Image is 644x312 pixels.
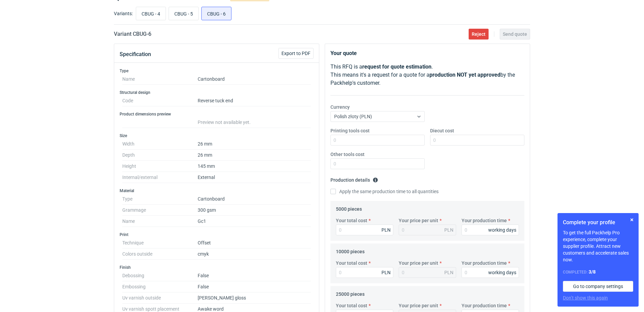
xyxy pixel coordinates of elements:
[120,133,314,138] h3: Size
[563,268,633,276] div: Completed:
[503,32,527,36] span: Send quote
[399,302,438,309] label: Your price per unit
[120,68,314,74] h3: Type
[198,95,311,106] dd: Reverse tuck end
[563,229,633,263] p: To get the full Packhelp Pro experience, complete your supplier profile. Attract new customers an...
[330,188,439,195] label: Apply the same production time to all quantities
[330,127,370,134] label: Printing tools cost
[472,32,486,36] span: Reject
[198,150,311,161] dd: 26 mm
[330,151,365,158] label: Other tools cost
[399,260,438,266] label: Your price per unit
[563,218,633,227] h1: Complete your profile
[122,237,198,249] dt: Technique
[399,217,438,224] label: Your price per unit
[281,51,311,56] span: Export to PDF
[122,193,198,205] dt: Type
[330,104,350,110] label: Currency
[122,161,198,172] dt: Height
[429,72,500,78] strong: production NOT yet approved
[336,225,393,235] input: 0
[381,227,391,233] div: PLN
[198,161,311,172] dd: 145 mm
[198,74,311,85] dd: Cartonboard
[462,217,507,224] label: Your production time
[120,90,314,95] h3: Structural design
[122,150,198,161] dt: Depth
[114,10,133,17] label: Variants:
[122,292,198,304] dt: Uv varnish outside
[330,50,357,56] strong: Your quote
[120,232,314,237] h3: Print
[488,269,516,276] div: working days
[136,7,166,20] label: CBUG - 4
[336,204,362,212] legend: 5000 pieces
[120,265,314,270] h3: Finish
[336,260,367,266] label: Your total cost
[334,114,372,119] span: Polish złoty (PLN)
[336,302,367,309] label: Your total cost
[563,281,633,292] a: Go to company settings
[169,7,199,20] label: CBUG - 5
[362,63,431,70] strong: request for quote estimation
[198,193,311,205] dd: Cartonboard
[198,216,311,227] dd: Gc1
[330,158,425,169] input: 0
[120,188,314,193] h3: Material
[336,217,367,224] label: Your total cost
[122,95,198,106] dt: Code
[469,29,489,40] button: Reject
[198,249,311,260] dd: cmyk
[198,205,311,216] dd: 300 gsm
[198,237,311,249] dd: Offset
[120,111,314,117] h3: Product dimensions preview
[114,30,151,38] h2: Variant CBUG - 6
[120,46,151,62] button: Specification
[198,138,311,150] dd: 26 mm
[330,135,425,146] input: 0
[278,48,314,59] button: Export to PDF
[430,127,454,134] label: Diecut cost
[198,281,311,292] dd: False
[122,172,198,183] dt: Internal/external
[462,225,519,235] input: 0
[122,74,198,85] dt: Name
[201,7,231,20] label: CBUG - 6
[122,270,198,281] dt: Debossing
[462,267,519,278] input: 0
[122,249,198,260] dt: Colors outside
[198,292,311,304] dd: [PERSON_NAME] gloss
[444,269,453,276] div: PLN
[336,289,365,297] legend: 25000 pieces
[462,260,507,266] label: Your production time
[330,175,378,183] legend: Production details
[563,294,608,301] button: Don’t show this again
[500,29,530,40] button: Send quote
[122,138,198,150] dt: Width
[122,216,198,227] dt: Name
[198,270,311,281] dd: False
[198,120,251,125] span: Preview not available yet.
[430,135,524,146] input: 0
[330,63,524,87] p: This RFQ is a . This means it's a request for a quote for a by the Packhelp's customer.
[444,227,453,233] div: PLN
[381,269,391,276] div: PLN
[589,269,596,275] strong: 3 / 8
[122,281,198,292] dt: Embossing
[488,227,516,233] div: working days
[336,246,365,254] legend: 10000 pieces
[336,267,393,278] input: 0
[122,205,198,216] dt: Grammage
[462,302,507,309] label: Your production time
[198,172,311,183] dd: External
[628,216,636,224] button: Skip for now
